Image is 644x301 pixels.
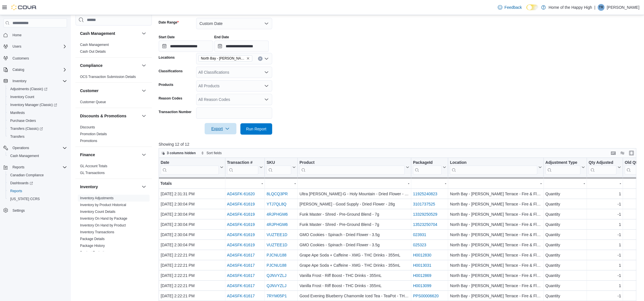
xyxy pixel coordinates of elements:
span: Customer Queue [80,100,106,104]
button: Reports [10,164,27,171]
a: Canadian Compliance [8,172,46,179]
div: Quantity [545,241,585,248]
span: Inventory Manager (Classic) [10,103,57,107]
div: Totals [160,180,223,187]
div: Grape Ape Soda + Caffeine - XMG - THC Drinks - 355mL [299,262,409,269]
label: Transaction Number [159,110,192,114]
button: Compliance [140,62,147,69]
input: Press the down key to open a popover containing a calendar. [214,41,269,52]
button: Operations [1,144,69,152]
a: Cash Management [8,152,41,159]
a: 4RJPHGM6 [267,212,288,217]
a: AD4SFK-61619 [227,232,255,237]
div: Inventory [75,195,152,279]
div: North Bay - [PERSON_NAME] Terrace - Fire & Flower [450,241,542,248]
span: Export [208,123,233,134]
a: H0012830 [413,253,431,257]
button: Home [1,31,69,39]
div: [DATE] 2:22:21 PM [161,272,223,279]
span: Inventory Count Details [80,209,116,214]
div: Date [161,160,219,166]
div: -1 [589,211,621,218]
div: PackageId [413,160,442,166]
div: -1 [589,252,621,258]
span: Operations [10,145,67,151]
button: Users [1,43,69,50]
label: Date Range [159,20,179,25]
span: Inventory Transactions [80,230,114,234]
div: Quantity [545,201,585,207]
button: Catalog [1,66,69,74]
a: Inventory Transactions [80,230,114,234]
span: Package Details [80,237,105,241]
div: 1 [589,221,621,228]
a: AD4SFK-61617 [227,253,255,257]
div: Quantity [545,231,585,238]
div: North Bay - [PERSON_NAME] Terrace - Fire & Flower [450,211,542,218]
div: 1 [589,190,621,197]
div: Funk Master - Shred - Pre-Ground Blend - 7g [299,221,409,228]
div: [PERSON_NAME] - Good Supply - Dried Flower - 28g [299,201,409,207]
a: Inventory by Product Historical [80,203,126,207]
button: Users [10,43,24,50]
button: Discounts & Promotions [80,113,139,119]
span: Transfers (Classic) [8,125,67,132]
span: North Bay - [PERSON_NAME] Terrace - Fire & Flower [201,56,245,61]
div: Qty Adjusted [589,160,616,166]
label: Reason Codes [159,96,182,101]
div: Ultra [PERSON_NAME]-G - Holy Mountain - Dried Flower - 28g [299,190,409,197]
span: Dashboards [8,180,67,186]
span: Transfers [10,134,24,139]
span: Home [10,31,67,39]
h3: Discounts & Promotions [80,113,126,119]
button: Product [299,160,409,175]
div: Quantity [545,190,585,197]
button: Sort fields [199,150,224,156]
label: Classifications [159,69,183,73]
span: TR [599,4,603,11]
span: Discounts [80,125,95,130]
a: 3101737525 [413,202,435,206]
span: [US_STATE] CCRS [10,197,40,201]
button: Compliance [80,63,139,68]
span: Settings [12,208,25,213]
button: Clear input [258,56,263,61]
button: Open list of options [264,70,269,75]
span: Inventory Count [10,95,34,99]
button: Inventory [1,77,69,85]
div: - [545,180,585,187]
div: - [299,180,409,187]
a: AD4SFK-61619 [227,202,255,206]
span: Cash Management [80,43,109,47]
button: Customer [80,88,139,94]
span: Reports [8,188,67,194]
a: Home [10,32,24,39]
div: Package URL [413,160,442,175]
span: Inventory Count [8,94,67,100]
button: Catalog [10,66,26,73]
a: GL Transactions [80,171,105,175]
a: [US_STATE] CCRS [8,196,42,202]
a: Cash Management [80,43,109,47]
span: Inventory On Hand by Package [80,216,127,221]
a: Inventory Adjustments [80,196,114,200]
button: Finance [80,152,139,158]
button: Transaction # [227,160,263,175]
div: [DATE] 2:30:04 PM [161,221,223,228]
a: 023931 [413,232,426,237]
div: Location [450,160,537,175]
div: Quantity [545,211,585,218]
span: Reports [10,189,22,193]
span: Inventory On Hand by Product [80,223,126,228]
span: Manifests [10,111,25,115]
a: PPS00006620 [413,294,439,298]
a: AD4SFK-61617 [227,283,255,288]
span: Product Expirations [80,250,110,255]
a: VUZTEE1D [267,243,287,247]
h3: Inventory [80,184,98,190]
a: Promotion Details [80,132,107,136]
button: Display options [619,150,626,156]
div: -1 [589,231,621,238]
a: Transfers (Classic) [6,125,69,133]
button: Inventory [140,183,147,190]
